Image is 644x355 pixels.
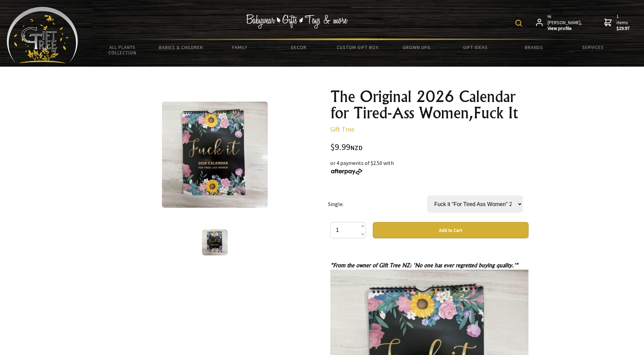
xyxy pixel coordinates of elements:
a: Babies & Children [152,40,210,54]
a: Gift Ideas [446,40,504,54]
div: or 4 payments of $2.50 with [330,159,529,175]
td: Single: [328,186,427,222]
strong: View profile [548,26,583,32]
a: Hi [PERSON_NAME],View profile [536,14,583,32]
a: Brands [505,40,564,54]
a: Grown Ups [387,40,446,54]
div: $9.99 [330,143,529,152]
span: Hi [PERSON_NAME], [548,14,583,32]
a: Family [210,40,269,54]
a: Custom Gift Box [328,40,387,54]
span: NZD [350,144,363,152]
a: 1 items$29.97 [604,14,630,32]
span: 1 items [617,13,630,32]
img: Babyware - Gifts - Toys and more... [7,7,78,63]
h1: The Original 2026 Calendar for Tired-Ass Women,Fuck It [330,88,529,121]
button: Add to Cart [373,222,529,238]
a: Gift Tree [330,125,354,133]
img: product search [515,20,522,27]
a: Decor [269,40,328,54]
a: All Plants Collection [93,40,152,60]
img: Babywear - Gifts - Toys & more [246,14,348,29]
img: The Original 2026 Calendar for Tired-Ass Women,Fuck It [162,102,268,208]
img: Afterpay [330,169,363,175]
a: Services [564,40,622,54]
img: The Original 2026 Calendar for Tired-Ass Women,Fuck It [202,230,228,255]
strong: $29.97 [617,26,630,32]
